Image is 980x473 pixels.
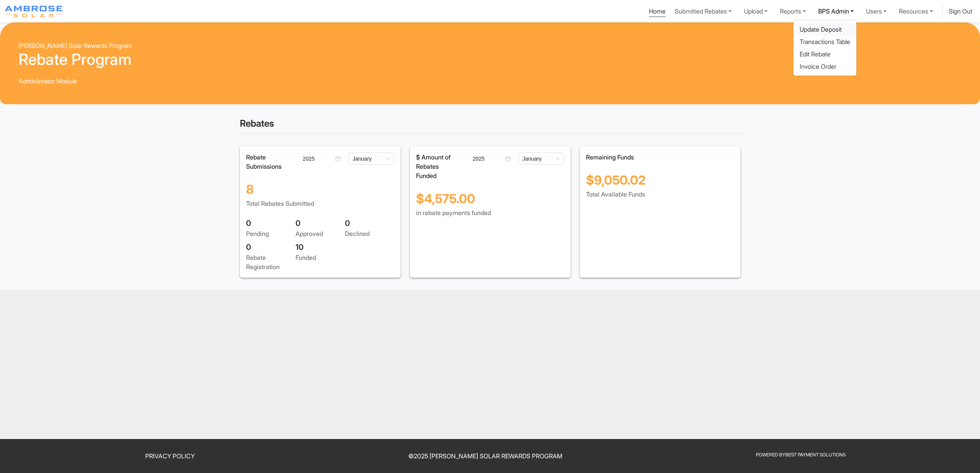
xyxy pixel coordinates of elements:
[793,20,857,76] div: Submitted Rebates
[472,154,503,163] input: Select year
[672,3,735,19] a: Submitted Rebates
[246,217,296,229] div: 0
[246,171,394,199] div: 8
[896,3,936,19] a: Resources
[649,7,666,17] a: Home
[5,6,63,17] img: Program logo
[246,199,394,208] div: Total Rebates Submitted
[586,153,734,162] div: Remaining Funds
[800,62,850,71] a: Invoice Order
[302,154,333,163] input: Select year
[741,3,771,19] a: Upload
[296,241,345,253] div: 10
[296,229,345,238] div: Approved
[296,217,345,229] div: 0
[863,3,890,19] a: Users
[332,451,638,461] p: © 2025 [PERSON_NAME] Solar Rewards Program
[296,253,345,262] div: Funded
[416,180,564,208] div: $4,575.00
[777,3,809,19] a: Reports
[800,25,850,34] a: Update Deposit
[353,153,390,164] span: January
[145,452,195,460] a: Privacy Policy
[345,217,394,229] div: 0
[586,190,734,199] div: Total Available Funds
[800,49,850,59] a: Edit Rebate
[416,208,564,217] div: in rebate payments funded
[345,229,394,238] div: Declined
[949,7,972,15] a: Sign Out
[523,153,560,164] span: January
[19,50,961,69] h1: Rebate Program
[19,76,961,86] div: Administrator Module
[815,3,857,19] a: BPS Admin
[235,114,745,134] div: Rebates
[756,452,846,458] a: Powered ByBest Payment Solutions
[241,153,294,171] div: Rebate Submissions
[246,241,296,253] div: 0
[586,162,734,190] div: $9,050.02
[246,253,296,271] div: Rebate Registration
[800,37,850,46] a: Transactions Table
[411,153,464,180] div: $ Amount of Rebates Funded
[246,229,296,238] div: Pending
[19,41,961,50] div: [PERSON_NAME] Solar Rewards Program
